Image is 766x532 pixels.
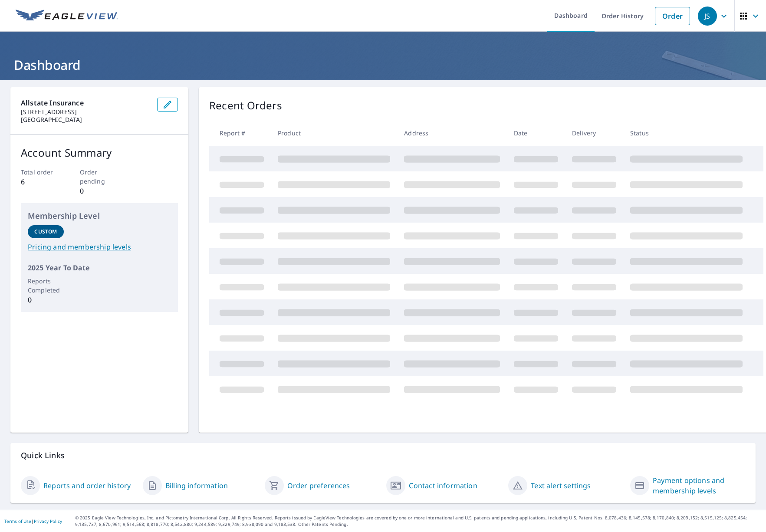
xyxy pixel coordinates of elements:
[28,210,171,222] p: Membership Level
[28,242,171,252] a: Pricing and membership levels
[80,186,119,196] p: 0
[75,515,762,528] p: © 2025 Eagle View Technologies, Inc. and Pictometry International Corp. All Rights Reserved. Repo...
[80,167,119,186] p: Order pending
[16,10,118,23] img: EV Logo
[28,295,64,305] p: 0
[165,480,228,491] a: Billing information
[287,480,350,491] a: Order preferences
[209,98,282,113] p: Recent Orders
[531,480,591,491] a: Text alert settings
[21,108,150,116] p: [STREET_ADDRESS]
[565,120,623,146] th: Delivery
[271,120,397,146] th: Product
[623,120,750,146] th: Status
[28,276,64,295] p: Reports Completed
[34,518,62,524] a: Privacy Policy
[4,518,31,524] a: Terms of Use
[4,519,62,524] p: |
[21,98,150,108] p: Allstate Insurance
[10,56,756,74] h1: Dashboard
[28,263,171,273] p: 2025 Year To Date
[698,7,717,26] div: JS
[655,7,690,25] a: Order
[21,177,60,187] p: 6
[21,167,60,177] p: Total order
[653,475,745,496] a: Payment options and membership levels
[409,480,477,491] a: Contact information
[21,116,150,124] p: [GEOGRAPHIC_DATA]
[209,120,271,146] th: Report #
[21,450,745,461] p: Quick Links
[507,120,565,146] th: Date
[34,228,57,236] p: Custom
[43,480,131,491] a: Reports and order history
[21,145,178,161] p: Account Summary
[397,120,507,146] th: Address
